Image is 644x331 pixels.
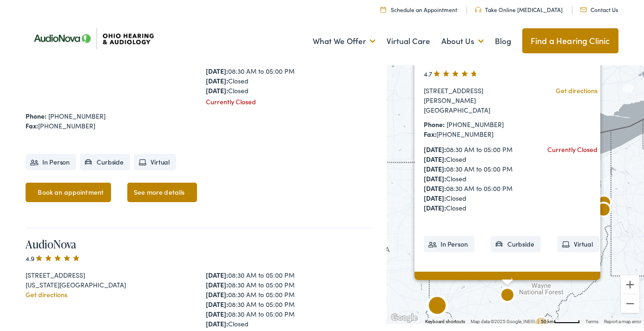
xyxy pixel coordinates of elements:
[206,290,228,299] strong: [DATE]:
[556,85,598,95] a: Get directions
[512,271,609,300] a: See more details
[547,144,598,154] div: Currently Closed
[206,280,228,289] strong: [DATE]:
[424,154,446,163] strong: [DATE]:
[26,254,81,263] span: 4.9
[424,129,436,138] strong: Fax:
[593,193,615,215] div: AudioNova
[496,285,519,307] div: AudioNova
[495,24,511,58] a: Blog
[471,319,535,324] span: Map data ©2025 Google, INEGI
[389,312,420,324] a: Open this area in Google Maps (opens a new window)
[491,236,541,252] li: Curbside
[447,119,504,128] a: [PHONE_NUMBER]
[80,154,130,170] li: Curbside
[424,52,474,67] a: AudioNova
[424,173,446,183] strong: [DATE]:
[424,183,446,192] strong: [DATE]:
[424,203,446,212] strong: [DATE]:
[206,299,228,309] strong: [DATE]:
[424,85,529,105] div: [STREET_ADDRESS][PERSON_NAME]
[26,280,192,290] div: [US_STATE][GEOGRAPHIC_DATA]
[414,271,512,300] a: Book an appointment
[424,144,446,153] strong: [DATE]:
[134,154,176,170] li: Virtual
[206,309,228,318] strong: [DATE]:
[26,111,46,121] strong: Phone:
[206,270,228,280] strong: [DATE]:
[206,319,228,328] strong: [DATE]:
[26,154,76,170] li: In Person
[592,200,615,222] div: AudioNova
[206,97,372,107] div: Currently Closed
[424,69,479,78] span: 4.7
[48,111,105,121] a: [PHONE_NUMBER]
[580,6,618,13] a: Contact Us
[541,319,554,324] span: 50 km
[26,183,111,202] a: Book an appointment
[424,236,474,252] li: In Person
[425,318,465,325] button: Keyboard shortcuts
[621,275,639,294] button: Zoom in
[313,24,375,58] a: What We Offer
[557,236,599,252] li: Virtual
[475,6,563,13] a: Take Online [MEDICAL_DATA]
[424,105,529,115] div: [GEOGRAPHIC_DATA]
[424,144,529,212] div: 08:30 AM to 05:00 PM Closed 08:30 AM to 05:00 PM Closed 08:30 AM to 05:00 PM Closed Closed
[206,86,228,95] strong: [DATE]:
[621,294,639,313] button: Zoom out
[206,76,228,85] strong: [DATE]:
[387,24,430,58] a: Virtual Care
[26,121,38,130] strong: Fax:
[604,319,641,324] a: Report a map error
[424,164,446,173] strong: [DATE]:
[424,129,529,139] div: [PHONE_NUMBER]
[389,312,420,324] img: Google
[441,24,484,58] a: About Us
[26,270,192,280] div: [STREET_ADDRESS]
[206,66,228,76] strong: [DATE]:
[424,193,446,202] strong: [DATE]:
[127,183,197,202] a: See more details
[475,7,481,13] img: Headphones icone to schedule online hearing test in Cincinnati, OH
[424,119,445,128] strong: Phone:
[26,290,67,299] a: Get directions
[580,7,587,12] img: Mail icon representing email contact with Ohio Hearing in Cincinnati, OH
[585,319,598,324] a: Terms (opens in new tab)
[426,296,448,318] div: AudioNova
[522,28,618,53] a: Find a Hearing Clinic
[381,6,386,13] img: Calendar Icon to schedule a hearing appointment in Cincinnati, OH
[381,6,457,13] a: Schedule an Appointment
[26,236,76,252] a: AudioNova
[26,121,372,131] div: [PHONE_NUMBER]
[538,318,583,324] button: Map Scale: 50 km per 52 pixels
